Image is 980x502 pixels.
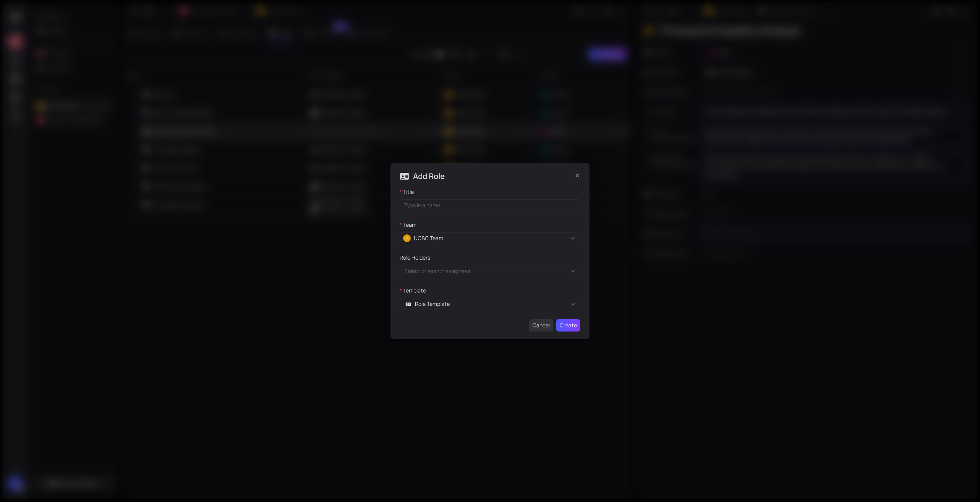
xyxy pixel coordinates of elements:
span: Create [560,321,577,330]
span: UC&C Team [414,234,443,242]
span: Role Template [415,300,450,308]
input: Title [400,199,580,211]
span: UC [405,235,409,241]
span: Cancel [532,321,550,330]
label: Template [400,286,426,295]
button: Create [556,319,580,331]
div: Add Role [400,171,562,182]
label: Team [400,221,416,229]
label: Role Holders [400,253,430,262]
button: Cancel [529,319,553,331]
label: Title [400,188,414,196]
button: Close [571,169,583,182]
